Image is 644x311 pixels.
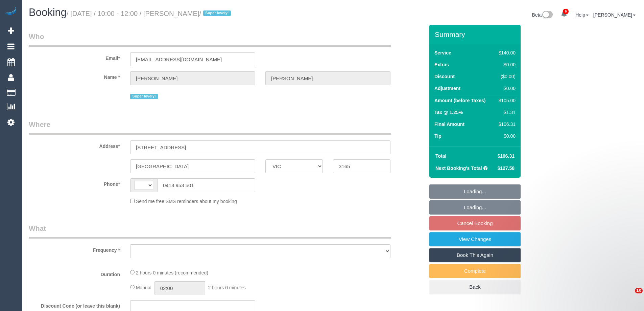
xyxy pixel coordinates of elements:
[157,178,255,192] input: Phone*
[434,73,455,80] label: Discount
[497,165,515,171] span: $127.58
[435,165,482,171] strong: Next Booking's Total
[333,159,390,173] input: Post Code*
[435,30,517,38] h3: Summary
[557,7,571,22] a: 6
[434,109,463,116] label: Tax @ 1.25%
[496,85,516,92] div: $0.00
[496,121,516,128] div: $106.31
[621,288,637,304] iframe: Intercom live chat
[496,109,516,116] div: $1.31
[532,12,553,18] a: Beta
[130,71,255,85] input: First Name*
[496,133,516,139] div: $0.00
[575,12,589,18] a: Help
[542,11,553,20] img: New interface
[136,285,151,290] span: Manual
[496,97,516,104] div: $105.00
[199,10,233,17] span: /
[136,270,208,275] span: 2 hours 0 minutes (recommended)
[67,10,233,17] small: / [DATE] / 10:00 - 12:00 / [PERSON_NAME]
[4,7,18,16] img: Automaid Logo
[435,153,446,159] strong: Total
[434,85,460,92] label: Adjustment
[208,285,246,290] span: 2 hours 0 minutes
[130,159,255,173] input: Suburb*
[130,94,158,99] span: Super lovely!
[265,71,390,85] input: Last Name*
[24,178,125,187] label: Phone*
[496,49,516,56] div: $140.00
[593,12,636,18] a: [PERSON_NAME]
[29,223,391,239] legend: What
[635,288,643,293] span: 10
[497,153,515,159] span: $106.31
[429,248,521,262] a: Book This Again
[434,133,442,139] label: Tip
[29,31,391,47] legend: Who
[434,121,464,128] label: Final Amount
[24,244,125,253] label: Frequency *
[29,119,391,135] legend: Where
[429,232,521,246] a: View Changes
[434,49,451,56] label: Service
[24,71,125,81] label: Name *
[496,61,516,68] div: $0.00
[130,52,255,66] input: Email*
[29,6,67,18] span: Booking
[429,280,521,294] a: Back
[24,140,125,150] label: Address*
[203,10,231,16] span: Super lovely!
[563,9,569,14] span: 6
[24,52,125,62] label: Email*
[434,61,449,68] label: Extras
[24,300,125,309] label: Discount Code (or leave this blank)
[434,97,485,104] label: Amount (before Taxes)
[136,199,237,204] span: Send me free SMS reminders about my booking
[24,269,125,278] label: Duration
[496,73,516,80] div: ($0.00)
